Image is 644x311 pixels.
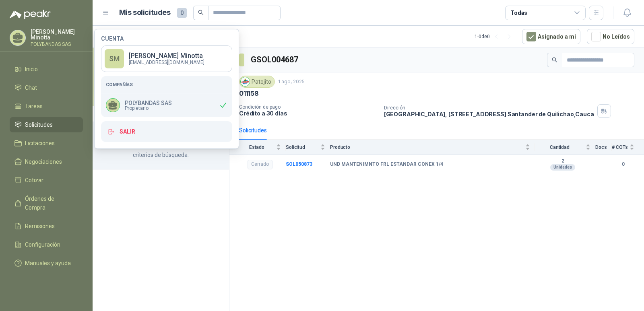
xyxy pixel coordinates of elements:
[25,157,62,166] span: Negociaciones
[535,140,595,154] th: Cantidad
[25,222,55,231] span: Remisiones
[102,142,219,159] p: No hay solicitudes que coincidan con tus criterios de búsqueda.
[25,65,38,74] span: Inicio
[550,164,575,171] div: Unidades
[25,139,55,148] span: Licitaciones
[612,144,628,150] span: # COTs
[119,7,171,19] h1: Mis solicitudes
[239,144,275,150] span: Estado
[251,54,299,66] h3: GSOL004687
[535,158,590,165] b: 2
[510,8,527,17] div: Todas
[10,62,83,77] a: Inicio
[10,136,83,151] a: Licitaciones
[239,89,259,98] p: 011158
[286,161,312,167] a: SOL050873
[239,76,275,88] div: Patojito
[330,161,443,168] b: UND MANTENIMNTO FRL ESTANDAR CONEX 1/4
[612,140,644,154] th: # COTs
[129,53,204,59] p: [PERSON_NAME] Minotta
[198,10,204,15] span: search
[177,8,187,18] span: 0
[522,29,580,44] button: Asignado a mi
[10,255,83,271] a: Manuales y ayuda
[106,81,227,88] h5: Compañías
[239,110,378,117] p: Crédito a 30 días
[31,29,83,40] p: [PERSON_NAME] Minotta
[278,78,305,86] p: 1 ago, 2025
[248,160,272,169] div: Cerrado
[239,126,267,135] div: Solicitudes
[25,176,43,185] span: Cotizar
[25,240,60,249] span: Configuración
[10,218,83,234] a: Remisiones
[239,104,378,110] p: Condición de pago
[10,191,83,215] a: Órdenes de Compra
[552,57,557,63] span: search
[101,45,232,72] a: SM[PERSON_NAME] Minotta[EMAIL_ADDRESS][DOMAIN_NAME]
[286,144,319,150] span: Solicitud
[25,259,71,268] span: Manuales y ayuda
[10,117,83,132] a: Solicitudes
[10,80,83,95] a: Chat
[10,154,83,169] a: Negociaciones
[101,121,232,142] button: Salir
[125,106,172,111] span: Propietario
[25,102,43,111] span: Tareas
[10,99,83,114] a: Tareas
[25,120,53,129] span: Solicitudes
[31,42,83,47] p: POLYBANDAS SAS
[10,10,51,19] img: Logo peakr
[286,140,330,154] th: Solicitud
[535,144,584,150] span: Cantidad
[229,140,286,154] th: Estado
[125,100,172,106] p: POLYBANDAS SAS
[475,30,516,43] div: 1 - 0 de 0
[10,173,83,188] a: Cotizar
[101,36,232,41] h4: Cuenta
[25,194,75,212] span: Órdenes de Compra
[587,29,634,44] button: No Leídos
[595,140,612,154] th: Docs
[612,161,634,168] b: 0
[10,237,83,252] a: Configuración
[330,140,535,154] th: Producto
[384,111,594,117] p: [GEOGRAPHIC_DATA], [STREET_ADDRESS] Santander de Quilichao , Cauca
[101,93,232,117] div: POLYBANDAS SASPropietario
[25,83,37,92] span: Chat
[105,49,124,68] div: SM
[330,144,524,150] span: Producto
[384,105,594,111] p: Dirección
[129,60,204,65] p: [EMAIL_ADDRESS][DOMAIN_NAME]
